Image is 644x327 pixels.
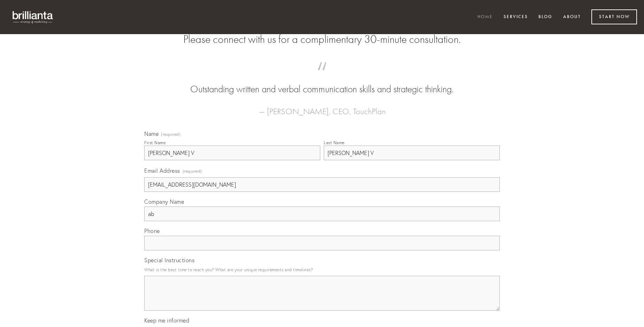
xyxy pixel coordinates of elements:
[155,69,489,83] span: “
[183,166,202,176] span: (required)
[144,167,180,174] span: Email Address
[534,11,557,23] a: Blog
[144,227,160,234] span: Phone
[144,33,500,46] h2: Please connect with us for a complimentary 30-minute consultation.
[144,140,166,145] div: First Name
[144,265,500,274] p: What is the best time to reach you? What are your unique requirements and timelines?
[144,130,159,137] span: Name
[161,132,181,137] span: (required)
[499,11,532,23] a: Services
[155,96,489,118] figcaption: — [PERSON_NAME], CEO, TouchPlan
[155,69,489,96] blockquote: Outstanding written and verbal communication skills and strategic thinking.
[591,9,637,24] a: Start Now
[324,140,345,145] div: Last Name
[144,257,194,264] span: Special Instructions
[473,11,497,23] a: Home
[7,7,59,27] img: brillianta - research, strategy, marketing
[144,317,189,324] span: Keep me informed
[144,198,184,205] span: Company Name
[559,11,585,23] a: About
